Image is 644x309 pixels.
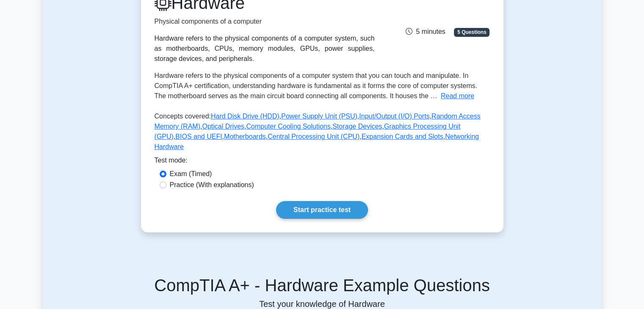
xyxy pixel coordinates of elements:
[155,17,375,27] p: Physical components of a computer
[155,111,490,155] p: Concepts covered: , , , , , , , , , , , ,
[211,113,279,120] a: Hard Disk Drive (HDD)
[362,133,443,140] a: Expansion Cards and Slots
[441,91,474,101] button: Read more
[53,299,591,309] p: Test your knowledge of Hardware
[53,275,591,295] h5: CompTIA A+ - Hardware Example Questions
[268,133,359,140] a: Central Processing Unit (CPU)
[332,123,382,130] a: Storage Devices
[202,123,244,130] a: Optical Drives
[406,28,445,35] span: 5 minutes
[170,180,254,190] label: Practice (With explanations)
[281,113,357,120] a: Power Supply Unit (PSU)
[454,28,489,36] span: 5 Questions
[155,155,490,169] div: Test mode:
[170,169,212,179] label: Exam (Timed)
[155,123,461,140] a: Graphics Processing Unit (GPU)
[359,113,429,120] a: Input/Output (I/O) Ports
[224,133,266,140] a: Motherboards
[246,123,330,130] a: Computer Cooling Solutions
[155,72,478,99] span: Hardware refers to the physical components of a computer system that you can touch and manipulate...
[155,33,375,64] div: Hardware refers to the physical components of a computer system, such as motherboards, CPUs, memo...
[175,133,222,140] a: BIOS and UEFI
[276,201,368,219] a: Start practice test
